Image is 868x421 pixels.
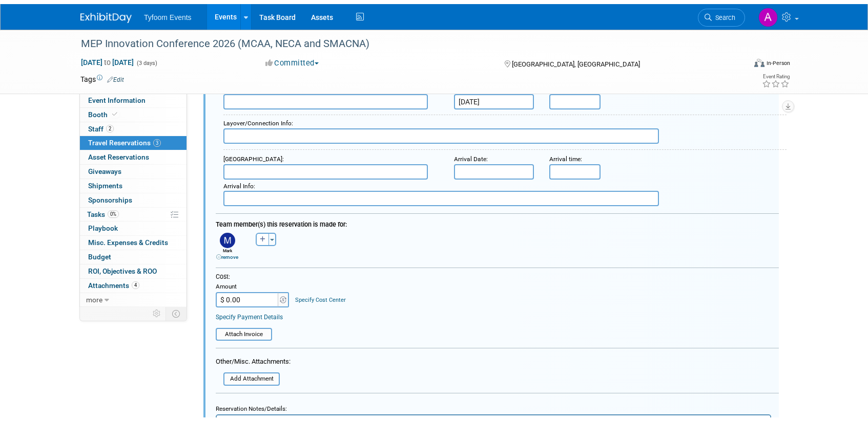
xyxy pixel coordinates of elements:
[80,118,187,132] a: Staff2
[80,132,187,146] a: Travel Reservations3
[223,116,292,123] span: Layover/Connection Info
[754,55,764,63] img: Format-Inperson.png
[88,149,149,157] span: Asset Reservations
[216,396,771,410] div: Reservation Notes/Details:
[80,104,187,118] a: Booth
[144,9,192,17] span: Tyfoom Events
[132,277,139,285] span: 4
[80,246,187,260] a: Budget
[216,211,779,226] div: Team member(s) this reservation is made for:
[88,106,119,115] span: Booth
[106,121,114,128] span: 2
[549,151,582,159] small: :
[549,151,581,159] span: Arrival time
[758,4,778,23] img: Angie Nichols
[80,232,187,246] a: Misc. Expenses & Credits
[712,10,735,17] span: Search
[88,92,146,100] span: Event Information
[77,31,730,49] div: MEP Innovation Conference 2026 (MCAA, NECA and SMACNA)
[80,90,187,103] a: Event Information
[107,72,124,79] a: Edit
[88,135,161,143] span: Travel Reservations
[136,56,157,62] span: (3 days)
[216,353,291,365] div: Other/Misc. Attachments:
[88,220,118,228] span: Playbook
[80,175,187,189] a: Shipments
[88,234,168,242] span: Misc. Expenses & Credits
[220,229,235,244] img: M.jpg
[223,179,254,186] span: Arrival Info
[762,70,790,75] div: Event Rating
[216,279,290,288] div: Amount
[80,260,187,274] a: ROI, Objectives & ROO
[766,55,790,63] div: In-Person
[223,116,293,123] small: :
[216,250,238,256] a: remove
[88,192,132,200] span: Sponsorships
[166,303,187,316] td: Toggle Event Tabs
[262,54,323,64] button: Committed
[148,303,166,316] td: Personalize Event Tab Strip
[80,217,187,231] a: Playbook
[88,263,157,271] span: ROI, Objectives & ROO
[88,121,114,129] span: Staff
[88,277,139,285] span: Attachments
[80,54,134,63] span: [DATE] [DATE]
[295,293,346,299] a: Specify Cost Center
[80,146,187,160] a: Asset Reservations
[80,289,187,303] a: more
[223,179,255,186] small: :
[698,5,745,23] a: Search
[211,244,244,256] div: Mark
[80,275,187,289] a: Attachments4
[86,292,102,300] span: more
[88,249,111,257] span: Budget
[223,151,282,159] span: [GEOGRAPHIC_DATA]
[685,53,790,69] div: Event Format
[216,309,283,317] a: Specify Payment Details
[223,151,284,159] small: :
[80,9,132,19] img: ExhibitDay
[108,206,119,214] span: 0%
[80,70,124,80] td: Tags
[88,163,121,171] span: Giveaways
[454,151,488,159] small: :
[512,56,640,64] span: [GEOGRAPHIC_DATA], [GEOGRAPHIC_DATA]
[112,107,117,113] i: Booth reservation complete
[80,161,187,174] a: Giveaways
[153,135,161,143] span: 3
[80,189,187,203] a: Sponsorships
[454,151,486,159] span: Arrival Date
[87,206,119,214] span: Tasks
[102,54,112,62] span: to
[6,4,548,14] body: Rich Text Area. Press ALT-0 for help.
[88,178,122,186] span: Shipments
[216,269,779,277] div: Cost:
[80,204,187,217] a: Tasks0%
